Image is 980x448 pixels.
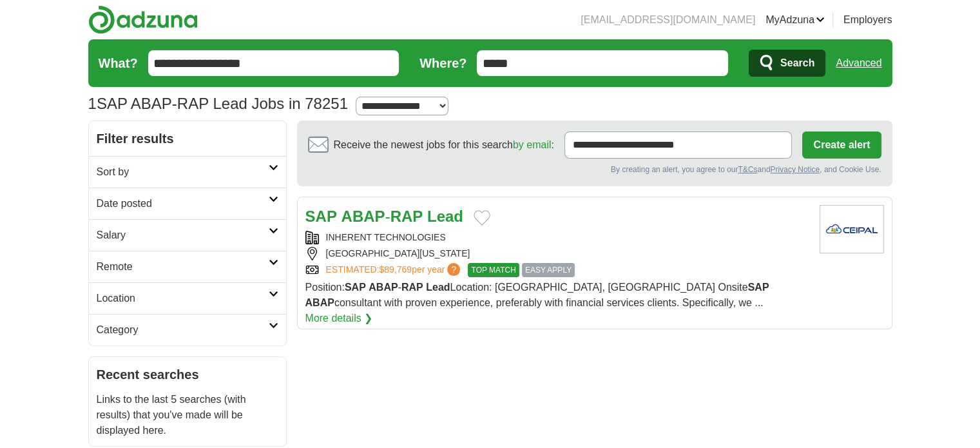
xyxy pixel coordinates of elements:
h2: Sort by [97,164,269,180]
h1: SAP ABAP-RAP Lead Jobs in 78251 [88,95,348,112]
span: Receive the newest jobs for this search : [334,137,554,153]
h2: Filter results [89,121,286,156]
strong: SAP [748,282,769,293]
li: [EMAIL_ADDRESS][DOMAIN_NAME] [581,12,755,28]
a: Category [89,314,286,346]
a: Remote [89,251,286,282]
span: ? [447,263,460,276]
strong: RAP [390,208,423,225]
strong: ABAP [369,282,398,293]
a: Advanced [836,50,881,76]
h2: Category [97,322,269,338]
div: INHERENT TECHNOLOGIES [305,231,809,244]
span: EASY APPLY [522,263,575,277]
h2: Date posted [97,196,269,211]
strong: ABAP [305,297,334,308]
a: ESTIMATED:$89,769per year? [326,263,463,277]
h2: Salary [97,228,269,243]
a: MyAdzuna [765,12,825,28]
a: Salary [89,219,286,251]
a: Location [89,282,286,314]
label: What? [99,54,138,73]
a: Sort by [89,156,286,188]
a: More details ❯ [305,311,373,326]
label: Where? [419,54,466,73]
span: $89,769 [379,264,412,275]
p: Links to the last 5 searches (with results) that you've made will be displayed here. [97,392,278,438]
button: Add to favorite jobs [474,210,490,226]
h2: Remote [97,259,269,275]
button: Search [749,50,825,77]
div: By creating an alert, you agree to our and , and Cookie Use. [308,164,881,175]
a: by email [513,139,552,150]
a: SAP ABAP-RAP Lead [305,208,463,225]
strong: Lead [427,208,463,225]
img: Adzuna logo [88,5,198,34]
img: Company logo [820,205,884,253]
strong: SAP [345,282,366,293]
span: Position: - Location: [GEOGRAPHIC_DATA], [GEOGRAPHIC_DATA] Onsite consultant with proven experien... [305,282,769,308]
a: Employers [843,12,892,28]
a: T&Cs [738,165,757,174]
span: Search [780,50,814,76]
strong: ABAP [341,208,385,225]
strong: RAP [401,282,423,293]
a: Date posted [89,188,286,219]
strong: Lead [426,282,450,293]
div: [GEOGRAPHIC_DATA][US_STATE] [305,247,809,260]
h2: Recent searches [97,365,278,384]
button: Create alert [802,131,881,159]
span: TOP MATCH [468,263,519,277]
h2: Location [97,291,269,306]
a: Privacy Notice [770,165,820,174]
strong: SAP [305,208,337,225]
span: 1 [88,92,97,115]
